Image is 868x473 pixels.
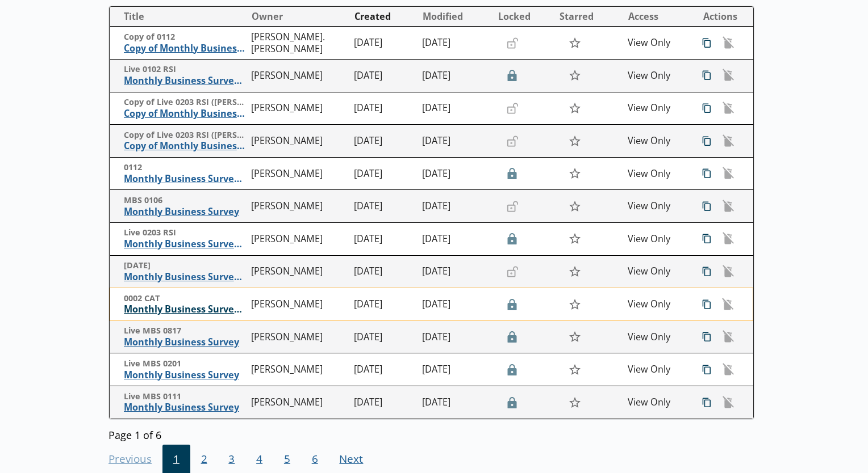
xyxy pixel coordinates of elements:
[247,353,349,386] td: [PERSON_NAME]
[562,391,587,413] button: Star
[247,386,349,419] td: [PERSON_NAME]
[247,7,349,26] button: Owner
[349,92,418,125] td: [DATE]
[124,402,247,413] span: Monthly Business Survey
[247,157,349,190] td: [PERSON_NAME]
[124,195,247,206] span: MBS 0106
[418,353,493,386] td: [DATE]
[418,60,493,92] td: [DATE]
[623,125,691,158] td: View Only
[418,320,493,353] td: [DATE]
[124,369,247,381] span: Monthly Business Survey
[124,32,247,43] span: Copy of 0112
[623,255,691,288] td: View Only
[691,7,753,27] th: Actions
[623,223,691,256] td: View Only
[349,157,418,190] td: [DATE]
[555,7,622,26] button: Starred
[124,358,247,369] span: Live MBS 0201
[124,271,247,283] span: Monthly Business Survey - Retail Sales Index
[349,386,418,419] td: [DATE]
[623,157,691,190] td: View Only
[418,157,493,190] td: [DATE]
[124,326,247,336] span: Live MBS 0817
[418,255,493,288] td: [DATE]
[115,7,247,26] button: Title
[247,27,349,60] td: [PERSON_NAME].[PERSON_NAME]
[247,320,349,353] td: [PERSON_NAME]
[349,27,418,60] td: [DATE]
[623,60,691,92] td: View Only
[418,7,492,26] button: Modified
[562,65,587,86] button: Star
[623,27,691,60] td: View Only
[247,288,349,321] td: [PERSON_NAME]
[623,386,691,419] td: View Only
[349,353,418,386] td: [DATE]
[562,359,587,381] button: Star
[349,320,418,353] td: [DATE]
[623,353,691,386] td: View Only
[124,130,247,141] span: Copy of Live 0203 RSI ([PERSON_NAME] up 1)
[623,190,691,223] td: View Only
[349,288,418,321] td: [DATE]
[624,7,691,26] button: Access
[562,228,587,250] button: Star
[349,190,418,223] td: [DATE]
[108,425,754,441] div: Page 1 of 6
[124,140,247,152] span: Copy of Monthly Business Survey - Retail Sales Index ([PERSON_NAME] up 1)
[247,60,349,92] td: [PERSON_NAME]
[124,108,247,120] span: Copy of Monthly Business Survey - Retail Sales Index ([PERSON_NAME] up 2)
[124,162,247,173] span: 0112
[418,27,493,60] td: [DATE]
[418,190,493,223] td: [DATE]
[124,43,247,54] span: Copy of Monthly Business Survey - Retail Sales Index
[247,125,349,158] td: [PERSON_NAME]
[124,64,247,75] span: Live 0102 RSI
[124,173,247,185] span: Monthly Business Survey - Retail Sales Index
[349,255,418,288] td: [DATE]
[124,260,247,271] span: [DATE]
[418,386,493,419] td: [DATE]
[124,336,247,348] span: Monthly Business Survey
[562,32,587,54] button: Star
[247,255,349,288] td: [PERSON_NAME]
[418,125,493,158] td: [DATE]
[349,60,418,92] td: [DATE]
[124,293,246,304] span: 0002 CAT
[562,98,587,119] button: Star
[418,92,493,125] td: [DATE]
[124,206,247,218] span: Monthly Business Survey
[349,125,418,158] td: [DATE]
[124,97,247,108] span: Copy of Live 0203 RSI ([PERSON_NAME] up 2)
[124,75,247,87] span: Monthly Business Survey - Retail Sales Index
[247,223,349,256] td: [PERSON_NAME]
[562,261,587,282] button: Star
[124,238,247,250] span: Monthly Business Survey - Retail Sales Index
[623,288,691,321] td: View Only
[494,7,554,26] button: Locked
[623,320,691,353] td: View Only
[124,303,246,315] span: Monthly Business Survey - Construction and Allied Trades
[623,92,691,125] td: View Only
[349,223,418,256] td: [DATE]
[124,391,247,402] span: Live MBS 0111
[562,196,587,217] button: Star
[562,130,587,151] button: Star
[350,7,417,26] button: Created
[247,190,349,223] td: [PERSON_NAME]
[562,326,587,348] button: Star
[124,227,247,238] span: Live 0203 RSI
[418,288,493,321] td: [DATE]
[418,223,493,256] td: [DATE]
[562,293,587,315] button: Star
[247,92,349,125] td: [PERSON_NAME]
[562,163,587,184] button: Star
